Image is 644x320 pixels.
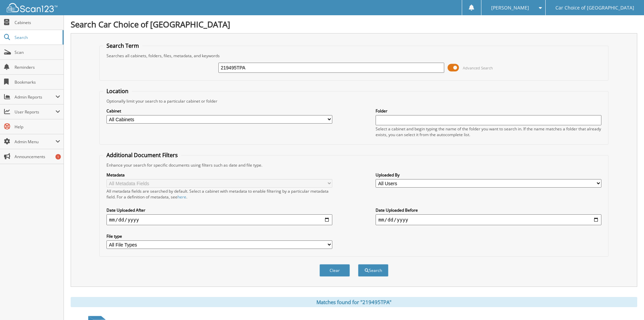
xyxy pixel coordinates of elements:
[103,151,181,159] legend: Additional Document Filters
[491,6,529,10] span: [PERSON_NAME]
[376,126,601,137] div: Select a cabinet and begin typing the name of the folder you want to search in. If the name match...
[15,94,55,100] span: Admin Reports
[106,233,332,239] label: File type
[103,87,132,95] legend: Location
[376,214,601,225] input: end
[555,6,634,10] span: Car Choice of [GEOGRAPHIC_DATA]
[103,53,605,59] div: Searches all cabinets, folders, files, metadata, and keywords
[376,108,601,114] label: Folder
[106,172,332,178] label: Metadata
[106,188,332,200] div: All metadata fields are searched by default. Select a cabinet with metadata to enable filtering b...
[15,64,60,70] span: Reminders
[106,207,332,213] label: Date Uploaded After
[103,162,605,168] div: Enhance your search for specific documents using filters such as date and file type.
[15,139,55,145] span: Admin Menu
[15,20,60,25] span: Cabinets
[358,264,388,277] button: Search
[71,297,637,307] div: Matches found for "219495TPA"
[71,19,637,30] h1: Search Car Choice of [GEOGRAPHIC_DATA]
[463,65,493,70] span: Advanced Search
[55,154,61,159] div: 1
[177,194,186,200] a: here
[15,109,55,115] span: User Reports
[103,98,605,104] div: Optionally limit your search to a particular cabinet or folder
[103,42,142,49] legend: Search Term
[15,49,60,55] span: Scan
[15,154,60,159] span: Announcements
[319,264,350,277] button: Clear
[106,214,332,225] input: start
[376,172,601,178] label: Uploaded By
[7,3,57,12] img: scan123-logo-white.svg
[15,35,59,40] span: Search
[376,207,601,213] label: Date Uploaded Before
[15,124,60,130] span: Help
[106,108,332,114] label: Cabinet
[15,79,60,85] span: Bookmarks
